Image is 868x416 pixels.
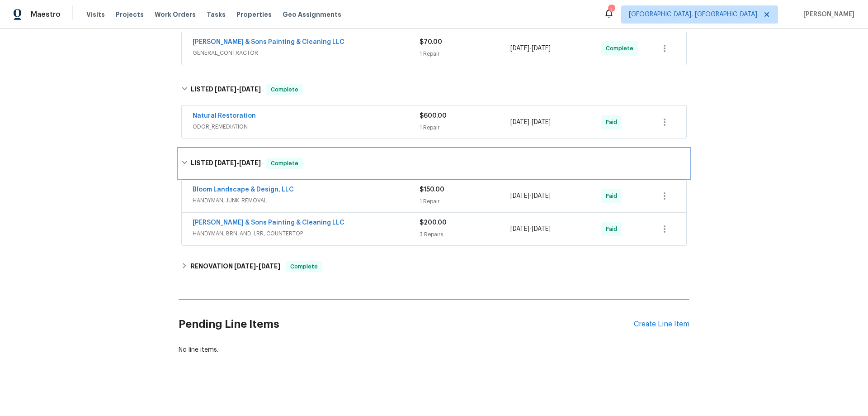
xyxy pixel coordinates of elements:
span: Complete [267,85,302,94]
div: Create Line Item [634,320,689,329]
span: [DATE] [239,86,261,92]
span: [DATE] [532,119,551,125]
span: [DATE] [259,263,280,269]
div: 3 Repairs [420,230,510,239]
span: [DATE] [239,160,261,166]
h6: RENOVATION [191,261,280,272]
span: Paid [606,118,621,127]
span: - [510,191,551,201]
span: Work Orders [155,10,196,19]
div: LISTED [DATE]-[DATE]Complete [179,75,689,104]
span: [DATE] [532,226,551,232]
span: - [510,118,551,127]
span: Tasks [207,11,226,18]
span: Maestro [31,10,61,19]
span: [DATE] [510,193,529,199]
span: Visits [86,10,105,19]
span: Complete [267,159,302,168]
span: [DATE] [234,263,256,269]
span: Paid [606,225,621,234]
span: - [510,44,551,53]
span: Complete [606,44,637,53]
div: 1 Repair [420,197,510,206]
a: [PERSON_NAME] & Sons Painting & Cleaning LLC [193,39,344,45]
h6: LISTED [191,158,261,169]
div: LISTED [DATE]-[DATE]Complete [179,149,689,178]
div: 1 [608,5,614,14]
span: $200.00 [420,220,447,226]
span: [DATE] [510,119,529,125]
a: Bloom Landscape & Design, LLC [193,186,294,193]
span: - [234,263,280,269]
span: [DATE] [510,226,529,232]
span: [PERSON_NAME] [800,10,854,19]
span: ODOR_REMEDIATION [193,122,420,131]
span: - [510,225,551,234]
span: Projects [116,10,144,19]
span: [DATE] [532,45,551,52]
span: Paid [606,191,621,201]
span: HANDYMAN, BRN_AND_LRR, COUNTERTOP [193,229,420,238]
span: - [215,160,261,166]
a: Natural Restoration [193,113,256,119]
div: 1 Repair [420,123,510,132]
span: $600.00 [420,113,447,119]
span: [DATE] [532,193,551,199]
span: Geo Assignments [283,10,341,19]
span: [DATE] [215,86,236,92]
span: HANDYMAN, JUNK_REMOVAL [193,196,420,205]
h6: LISTED [191,84,261,95]
span: [DATE] [510,45,529,52]
div: RENOVATION [DATE]-[DATE]Complete [179,256,689,277]
a: [PERSON_NAME] & Sons Painting & Cleaning LLC [193,220,344,226]
span: Properties [236,10,272,19]
div: No line items. [179,345,689,354]
span: - [215,86,261,92]
h2: Pending Line Items [179,303,634,345]
span: $70.00 [420,39,442,45]
div: 1 Repair [420,49,510,58]
span: [GEOGRAPHIC_DATA], [GEOGRAPHIC_DATA] [629,10,757,19]
span: [DATE] [215,160,236,166]
span: GENERAL_CONTRACTOR [193,48,420,57]
span: $150.00 [420,186,444,193]
span: Complete [287,262,321,271]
